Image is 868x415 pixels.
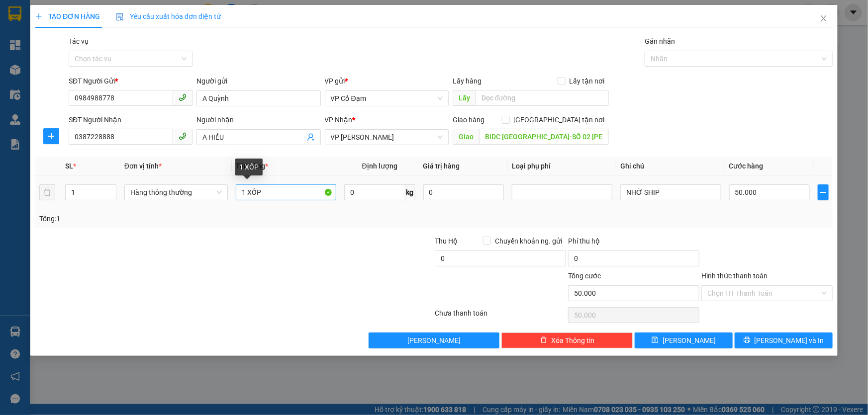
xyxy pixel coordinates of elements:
input: Ghi Chú [620,184,721,200]
div: Người gửi [196,76,320,86]
div: VP gửi [325,76,449,86]
label: Tác vụ [69,37,89,45]
span: Giá trị hàng [423,162,460,170]
span: phone [179,93,187,101]
span: Giao [453,129,479,145]
span: Chuyển khoản ng. gửi [491,236,566,247]
th: Loại phụ phí [508,157,616,176]
span: SL [65,162,73,170]
span: plus [44,132,59,140]
span: VP Hoàng Liệt [331,130,443,145]
span: VP Cổ Đạm [331,91,443,106]
span: user-add [307,133,315,141]
div: Tổng: 1 [39,213,335,224]
span: [PERSON_NAME] [407,335,461,346]
span: plus [35,13,42,20]
div: Chưa thanh toán [434,308,568,325]
span: Hàng thông thường [130,185,222,200]
span: Tên hàng [236,162,268,170]
span: Tổng cước [568,272,601,280]
span: Thu Hộ [435,237,458,245]
button: [PERSON_NAME] [369,332,500,348]
input: Dọc đường [479,129,609,145]
input: VD: Bàn, Ghế [236,184,336,200]
button: Close [810,5,838,33]
button: save[PERSON_NAME] [635,332,733,348]
span: printer [744,336,751,344]
button: deleteXóa Thông tin [501,332,633,348]
label: Gán nhãn [645,37,675,45]
button: plus [818,184,829,200]
span: Giao hàng [453,116,484,124]
span: Đơn vị tính [124,162,162,170]
span: save [652,336,659,344]
div: 1 XỐP [235,159,263,175]
div: Phí thu hộ [568,236,699,250]
span: VP Nhận [325,116,353,124]
input: 0 [423,184,504,200]
span: TẠO ĐƠN HÀNG [35,12,100,20]
span: Xóa Thông tin [551,335,594,346]
span: Lấy tận nơi [566,76,609,86]
span: [PERSON_NAME] [663,335,716,346]
span: close [820,14,828,22]
span: Lấy hàng [453,77,482,85]
span: Yêu cầu xuất hóa đơn điện tử [116,12,221,20]
span: Định lượng [362,162,397,170]
span: Cước hàng [729,162,764,170]
span: [PERSON_NAME] và In [755,335,824,346]
span: [GEOGRAPHIC_DATA] tận nơi [510,114,609,125]
img: icon [116,13,124,21]
span: delete [540,336,547,344]
span: Lấy [453,90,476,106]
span: plus [818,188,828,196]
span: phone [179,132,187,140]
div: SĐT Người Gửi [69,76,193,86]
button: delete [39,184,55,200]
button: printer[PERSON_NAME] và In [735,332,833,348]
th: Ghi chú [616,157,725,176]
span: kg [405,184,415,200]
label: Hình thức thanh toán [701,272,768,280]
div: SĐT Người Nhận [69,114,193,125]
button: plus [43,128,59,144]
div: Người nhận [196,114,320,125]
input: Dọc đường [476,90,609,106]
